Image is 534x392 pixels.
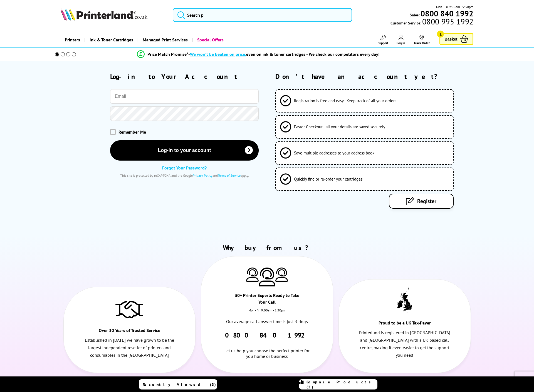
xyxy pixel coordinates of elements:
a: Managed Print Services [137,33,192,47]
img: Printer Experts [275,268,288,282]
span: Sales: [410,12,420,18]
span: Compare Products (2) [306,379,377,389]
input: Email [110,89,259,104]
span: Faster Checkout - all your details are saved securely [294,124,385,129]
span: 0800 995 1992 [421,19,473,24]
div: Proud to be a UK Tax-Payer [372,319,438,329]
span: Registration is free and easy - Keep track of all your orders [294,98,396,103]
span: Ink & Toner Cartridges [90,33,133,47]
a: Privacy Policy [193,173,212,178]
span: Save multiple addresses to your address book [294,150,374,156]
img: Printer Experts [259,268,275,287]
div: Over 30 Years of Trusted Service [97,327,162,336]
span: Quickly find or re-order your cartridges [294,176,362,182]
a: Log In [397,35,405,45]
a: Forgot Your Password? [162,165,207,171]
p: Printerland is registered in [GEOGRAPHIC_DATA] and [GEOGRAPHIC_DATA] with a UK based call centre,... [359,329,451,359]
a: 0800 840 1992 [225,331,309,339]
a: Terms of Service [218,173,241,178]
a: Printers [61,33,84,47]
a: Basket 1 [439,33,473,45]
a: Recently Viewed (3) [139,379,217,389]
span: 1 [437,31,444,38]
span: Mon - Fri 9:00am - 5:30pm [436,4,473,9]
a: Ink & Toner Cartridges [84,33,137,47]
button: Log-in to your account [110,140,259,161]
div: - even on ink & toner cartridges - We check our competitors every day! [188,51,380,57]
p: Our average call answer time is just 3 rings [221,318,313,325]
img: Printerland Logo [61,8,147,21]
a: Support [378,35,388,45]
h2: Don't have an account yet? [275,72,474,81]
span: Recently Viewed (3) [143,382,216,387]
h2: Why buy from us? [61,243,474,252]
a: Track Order [414,35,430,45]
p: Established in [DATE] we have grown to be the largest independent reseller of printers and consum... [83,336,175,359]
div: Let us help you choose the perfect printer for you home or business [221,339,313,359]
span: Register [417,198,436,205]
a: Register [389,194,454,209]
span: Customer Service: [390,19,473,26]
a: Printerland Logo [61,8,166,22]
span: Basket [444,35,457,43]
div: Mon - Fri 9:00am - 5.30pm [201,308,333,318]
h2: Log-in to Your Account [110,72,259,81]
div: 30+ Printer Experts Ready to Take Your Call [234,292,300,308]
img: Trusted Service [115,298,143,320]
span: Price Match Promise* [147,51,188,57]
span: We won’t be beaten on price, [190,51,246,57]
span: Support [378,41,388,45]
a: Compare Products (2) [299,379,377,389]
b: 0800 840 1992 [421,8,473,19]
a: Special Offers [192,33,228,47]
div: This site is protected by reCAPTCHA and the Google and apply. [110,173,259,178]
a: 0800 840 1992 [420,11,473,16]
img: UK tax payer [397,287,412,313]
input: Search p [173,8,352,22]
li: modal_Promise [47,49,469,59]
img: Printer Experts [246,268,259,282]
span: Log In [397,41,405,45]
span: Remember Me [118,129,146,135]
